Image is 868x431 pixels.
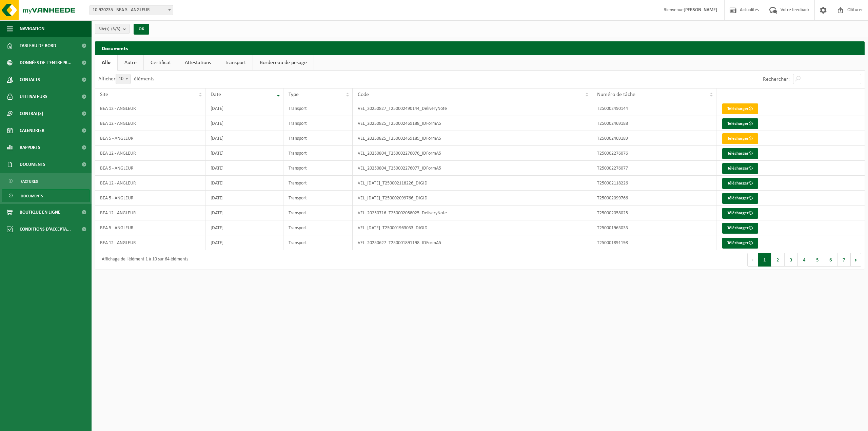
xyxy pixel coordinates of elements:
td: BEA 12 - ANGLEUR [95,205,205,220]
span: Documents [21,190,43,202]
a: Télécharger [722,148,758,159]
td: Transport [283,235,353,250]
td: [DATE] [205,146,283,161]
td: [DATE] [205,131,283,146]
td: [DATE] [205,176,283,191]
td: Transport [283,101,353,116]
td: [DATE] [205,161,283,176]
td: VEL_20250627_T250001891198_IDFormA5 [353,235,592,250]
td: Transport [283,191,353,205]
span: Documents [20,156,45,173]
td: T250001963033 [592,220,716,235]
td: [DATE] [205,205,283,220]
td: BEA 12 - ANGLEUR [95,116,205,131]
a: Documents [2,189,90,202]
td: VEL_[DATE]_T250001963033_DIGID [353,220,592,235]
td: Transport [283,116,353,131]
td: BEA 5 - ANGLEUR [95,131,205,146]
td: VEL_[DATE]_T250002099766_DIGID [353,191,592,205]
a: Télécharger [722,238,758,249]
button: 4 [798,253,811,267]
td: BEA 5 - ANGLEUR [95,161,205,176]
button: 3 [785,253,798,267]
td: VEL_20250825_T250002469188_IDFormA5 [353,116,592,131]
td: VEL_20250804_T250002276076_IDFormA5 [353,146,592,161]
td: T250002118226 [592,176,716,191]
td: BEA 12 - ANGLEUR [95,176,205,191]
a: Certificat [144,55,178,71]
button: 2 [771,253,785,267]
a: Alle [95,55,117,71]
button: 7 [837,253,851,267]
td: Transport [283,220,353,235]
span: Site(s) [99,24,120,34]
span: Utilisateurs [20,88,47,105]
td: T250002469188 [592,116,716,131]
td: Transport [283,146,353,161]
a: Télécharger [722,103,758,114]
span: Boutique en ligne [20,204,60,221]
td: [DATE] [205,220,283,235]
td: Transport [283,176,353,191]
td: T250002490144 [592,101,716,116]
td: VEL_[DATE]_T250002118226_DIGID [353,176,592,191]
div: Affichage de l'élément 1 à 10 sur 64 éléments [98,254,188,266]
a: Télécharger [722,163,758,174]
span: Navigation [20,20,44,37]
strong: [PERSON_NAME] [684,7,717,13]
span: Calendrier [20,122,44,139]
span: Type [289,92,299,97]
span: Code [358,92,369,97]
span: Tableau de bord [20,37,56,54]
a: Attestations [178,55,218,71]
span: 10-920235 - BEA 5 - ANGLEUR [90,5,173,15]
span: 10-920235 - BEA 5 - ANGLEUR [90,5,173,15]
a: Bordereau de pesage [253,55,314,71]
span: 10 [116,74,130,84]
td: VEL_20250827_T250002490144_DeliveryNote [353,101,592,116]
span: Rapports [20,139,40,156]
td: VEL_20250825_T250002469189_IDFormA5 [353,131,592,146]
label: Rechercher: [763,77,790,82]
td: [DATE] [205,235,283,250]
td: [DATE] [205,191,283,205]
td: [DATE] [205,116,283,131]
label: Afficher éléments [98,76,154,82]
a: Transport [218,55,253,71]
span: 10 [116,74,131,84]
td: Transport [283,205,353,220]
button: Site(s)(3/3) [95,24,130,34]
a: Télécharger [722,208,758,219]
a: Télécharger [722,193,758,204]
button: 5 [811,253,824,267]
button: OK [134,24,149,35]
td: VEL_20250716_T250002058025_DeliveryNote [353,205,592,220]
span: Contrat(s) [20,105,43,122]
td: Transport [283,161,353,176]
h2: Documents [95,41,865,55]
span: Factures [21,175,38,188]
td: BEA 5 - ANGLEUR [95,191,205,205]
a: Télécharger [722,118,758,129]
span: Site [100,92,108,97]
td: [DATE] [205,101,283,116]
a: Télécharger [722,178,758,189]
td: T250002058025 [592,205,716,220]
td: Transport [283,131,353,146]
td: T250002276076 [592,146,716,161]
td: T250002469189 [592,131,716,146]
span: Numéro de tâche [597,92,635,97]
a: Télécharger [722,223,758,234]
td: VEL_20250804_T250002276077_IDFormA5 [353,161,592,176]
count: (3/3) [111,27,120,31]
span: Données de l'entrepr... [20,54,72,71]
a: Autre [118,55,143,71]
span: Conditions d'accepta... [20,221,71,238]
button: 1 [758,253,771,267]
a: Factures [2,175,90,188]
td: BEA 5 - ANGLEUR [95,220,205,235]
td: BEA 12 - ANGLEUR [95,146,205,161]
span: Date [211,92,221,97]
td: BEA 12 - ANGLEUR [95,235,205,250]
td: T250002276077 [592,161,716,176]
